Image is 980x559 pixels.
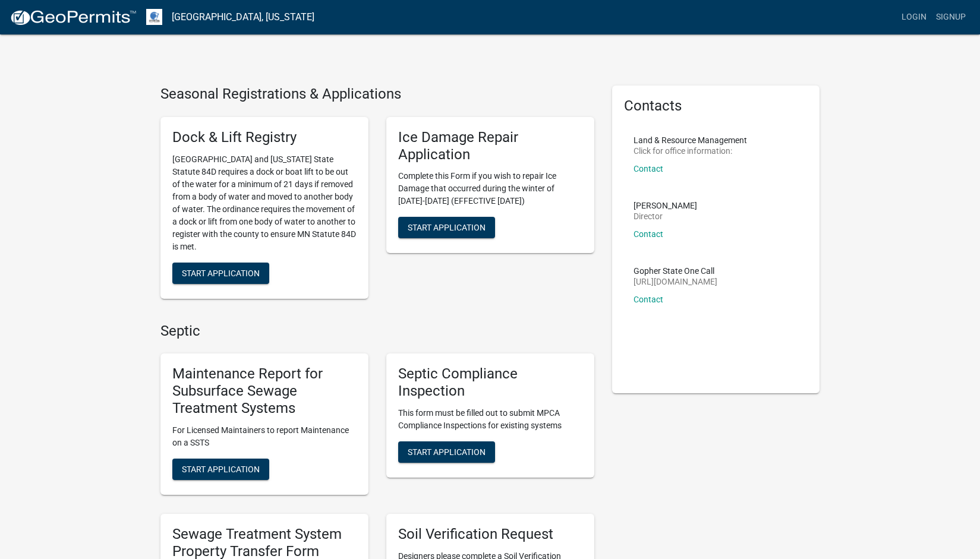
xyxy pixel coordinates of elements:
p: Gopher State One Call [634,267,717,275]
p: Click for office information: [634,147,747,155]
h5: Soil Verification Request [398,526,582,543]
a: Signup [931,6,970,29]
button: Start Application [398,217,495,238]
h5: Ice Damage Repair Application [398,129,582,163]
span: Start Application [408,447,486,456]
h5: Septic Compliance Inspection [398,365,582,400]
p: Land & Resource Management [634,136,747,144]
h5: Maintenance Report for Subsurface Sewage Treatment Systems [172,365,357,416]
span: Start Application [182,464,260,473]
p: For Licensed Maintainers to report Maintenance on a SSTS [172,424,357,449]
a: Contact [634,295,663,304]
a: Contact [634,164,663,173]
h5: Dock & Lift Registry [172,129,357,146]
h4: Septic [160,323,594,340]
img: Otter Tail County, Minnesota [146,9,162,25]
p: Complete this Form if you wish to repair Ice Damage that occurred during the winter of [DATE]-[DA... [398,170,582,207]
a: Contact [634,229,663,239]
button: Start Application [398,441,495,463]
a: [GEOGRAPHIC_DATA], [US_STATE] [172,7,314,27]
p: [PERSON_NAME] [634,201,697,210]
span: Start Application [182,268,260,277]
p: [URL][DOMAIN_NAME] [634,277,717,286]
p: [GEOGRAPHIC_DATA] and [US_STATE] State Statute 84D requires a dock or boat lift to be out of the ... [172,153,357,253]
p: This form must be filled out to submit MPCA Compliance Inspections for existing systems [398,407,582,432]
h5: Contacts [624,97,808,115]
button: Start Application [172,459,269,480]
h4: Seasonal Registrations & Applications [160,86,594,103]
a: Login [897,6,931,29]
span: Start Application [408,223,486,232]
button: Start Application [172,263,269,284]
p: Director [634,212,697,220]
